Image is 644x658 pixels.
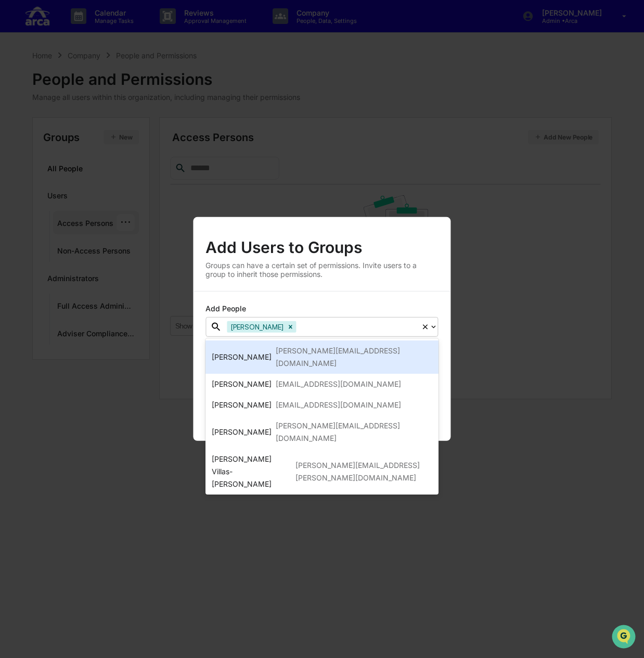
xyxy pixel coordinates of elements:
[205,261,438,279] div: Groups can have a certain set of permissions. Invite users to a group to inherit those permissions.
[10,79,29,98] img: 1746055101610-c473b297-6a78-478c-a979-82029cc54cd1
[276,399,401,411] div: [EMAIL_ADDRESS][DOMAIN_NAME]
[35,90,132,98] div: We're available if you need us!
[104,176,126,184] span: Pylon
[205,230,438,257] div: Add Users to Groups
[21,131,67,141] span: Preclearance
[212,426,272,438] div: [PERSON_NAME]
[212,453,291,490] div: [PERSON_NAME] Villas-[PERSON_NAME]
[276,378,401,390] div: [EMAIL_ADDRESS][DOMAIN_NAME]
[35,79,171,90] div: Start new chat
[75,132,84,140] div: 🗄️
[10,151,19,160] div: 🔎
[295,459,432,484] div: [PERSON_NAME][EMAIL_ADDRESS][PERSON_NAME][DOMAIN_NAME]
[21,150,66,161] span: Data Lookup
[227,321,285,333] div: [PERSON_NAME]
[6,146,70,165] a: 🔎Data Lookup
[73,175,126,184] a: Powered byPylon
[6,126,71,145] a: 🖐️Preclearance
[212,399,272,411] div: [PERSON_NAME]
[212,351,272,363] div: [PERSON_NAME]
[285,321,297,333] div: Remove Anthony Bufinski
[276,345,432,370] div: [PERSON_NAME][EMAIL_ADDRESS][DOMAIN_NAME]
[86,131,129,141] span: Attestations
[10,21,189,38] p: How can we help?
[71,126,133,145] a: 🗄️Attestations
[212,378,272,390] div: [PERSON_NAME]
[276,420,432,445] div: [PERSON_NAME][EMAIL_ADDRESS][DOMAIN_NAME]
[177,82,189,95] button: Start new chat
[611,624,639,652] iframe: Open customer support
[10,132,19,140] div: 🖐️
[205,304,438,317] div: Add People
